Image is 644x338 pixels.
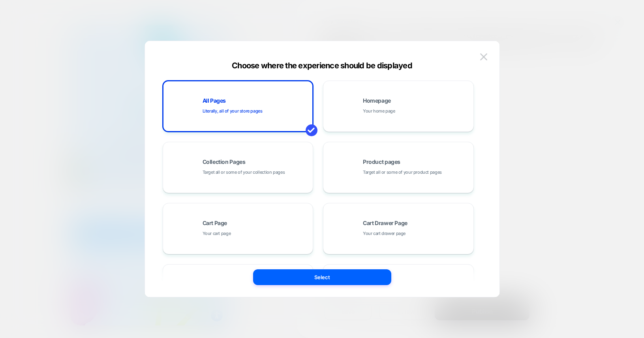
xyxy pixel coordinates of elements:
[253,269,391,285] button: Select
[145,61,499,70] div: Choose where the experience should be displayed
[363,230,406,237] span: Your cart drawer page
[480,53,487,60] img: close
[363,107,395,115] span: Your home page
[363,159,400,165] span: Product pages
[363,169,442,176] span: Target all or some of your product pages
[363,220,407,226] span: Cart Drawer Page
[363,98,391,103] span: Homepage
